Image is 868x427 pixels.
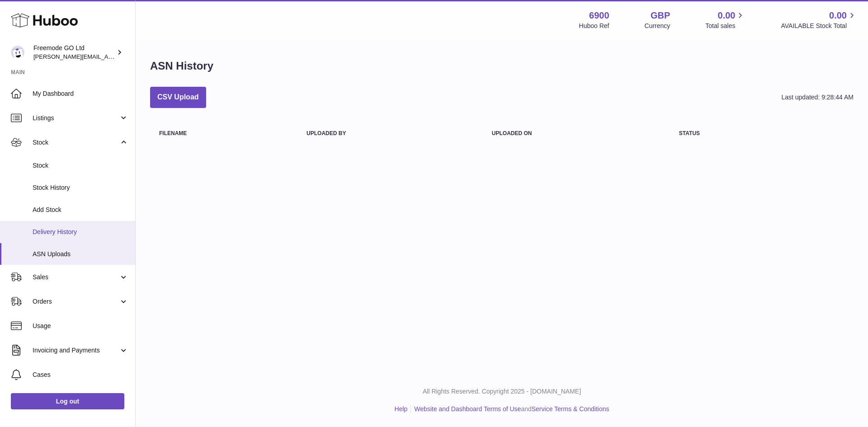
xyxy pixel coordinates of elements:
a: 0.00 AVAILABLE Stock Total [781,9,857,30]
th: Uploaded by [297,122,483,145]
span: Cases [33,371,128,379]
div: Huboo Ref [579,22,609,30]
a: Website and Dashboard Terms of Use [414,405,521,413]
span: Stock History [33,183,128,192]
span: Delivery History [33,228,128,236]
span: Add Stock [33,206,128,214]
span: AVAILABLE Stock Total [781,22,857,30]
span: Orders [33,297,119,306]
span: Usage [33,322,128,330]
div: Currency [645,22,670,30]
span: Total sales [705,22,745,30]
strong: GBP [651,9,670,22]
span: Listings [33,114,119,122]
span: 0.00 [829,9,847,22]
strong: 6900 [589,9,609,22]
button: CSV Upload [150,87,206,108]
span: My Dashboard [33,89,128,98]
span: Stock [33,138,119,147]
div: Last updated: 9:28:44 AM [781,93,854,102]
span: [PERSON_NAME][EMAIL_ADDRESS][DOMAIN_NAME] [33,53,181,60]
a: Service Terms & Conditions [532,405,609,413]
h1: ASN History [150,59,213,73]
th: Status [670,122,795,145]
th: actions [795,122,854,145]
a: 0.00 Total sales [705,9,745,30]
a: Log out [11,393,124,409]
span: ASN Uploads [33,250,128,258]
img: lenka.smikniarova@gioteck.com [11,46,24,59]
span: 0.00 [718,9,736,22]
div: Freemode GO Ltd [33,44,115,61]
li: and [411,405,609,413]
a: Help [395,405,408,413]
th: Uploaded on [483,122,670,145]
p: All Rights Reserved. Copyright 2025 - [DOMAIN_NAME] [143,387,861,396]
span: Stock [33,161,128,170]
span: Invoicing and Payments [33,346,119,355]
span: Sales [33,273,119,282]
th: Filename [150,122,297,145]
